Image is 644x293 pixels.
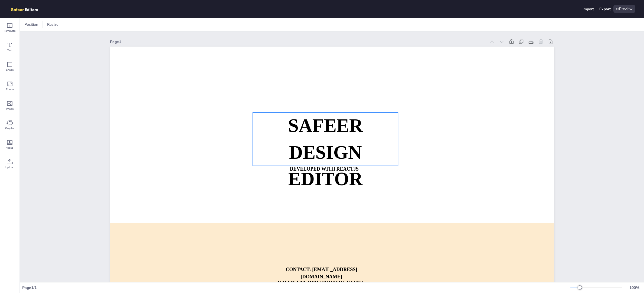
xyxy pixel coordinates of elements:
[6,87,14,92] span: Frame
[7,48,12,53] span: Text
[6,107,14,111] span: Image
[582,6,594,12] div: Import
[599,6,611,12] div: Export
[290,166,359,172] strong: DEVELOPED WITH REACTJS
[23,22,39,27] span: Position
[286,267,357,279] strong: CONTACT: [EMAIL_ADDRESS][DOMAIN_NAME]
[6,68,14,72] span: Shape
[110,39,486,44] div: Page 1
[46,22,60,27] span: Resize
[288,115,363,136] strong: SAFEER
[5,126,15,131] span: Graphic
[613,5,635,13] div: Preview
[278,280,363,293] strong: WHATSAPP: [URL][DOMAIN_NAME][PHONE_NUMBER]
[628,285,641,290] div: 100 %
[9,5,46,13] img: logo.png
[22,285,570,290] div: Page 1 / 1
[4,29,15,33] span: Template
[288,142,363,189] strong: DESIGN EDITOR
[6,146,13,150] span: Video
[5,165,14,170] span: Upload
